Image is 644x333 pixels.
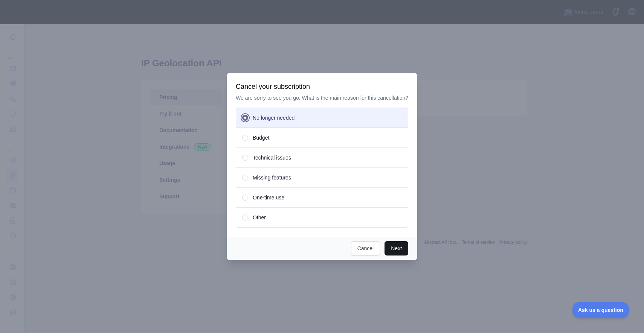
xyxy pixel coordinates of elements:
[253,194,284,201] span: One-time use
[236,94,408,102] p: We are sorry to see you go. What is the main reason for this cancellation?
[253,114,295,122] span: No longer needed
[572,302,629,318] iframe: Toggle Customer Support
[253,154,291,161] span: Technical issues
[236,82,408,91] h3: Cancel your subscription
[351,241,380,255] button: Cancel
[253,134,269,141] span: Budget
[253,174,291,181] span: Missing features
[385,241,408,255] button: Next
[253,214,266,221] span: Other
